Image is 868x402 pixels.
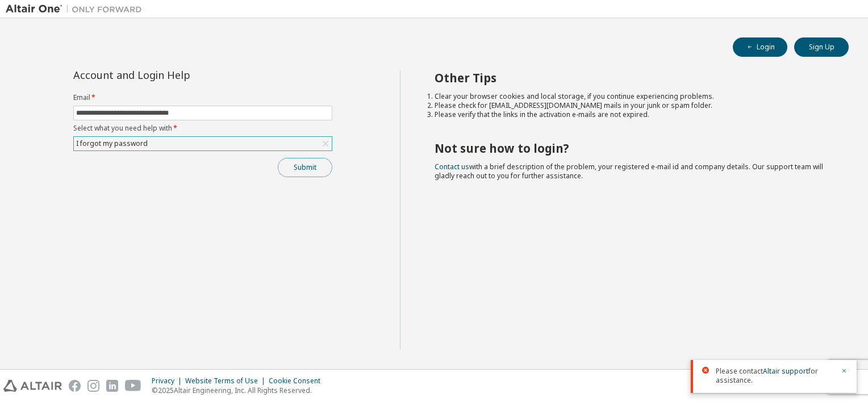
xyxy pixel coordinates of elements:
[152,386,327,395] p: © 2025 Altair Engineering, Inc. All Rights Reserved.
[185,376,269,386] div: Website Terms of Use
[73,70,281,79] div: Account and Login Help
[435,70,829,85] h2: Other Tips
[435,92,829,101] li: Clear your browser cookies and local storage, if you continue experiencing problems.
[73,93,332,102] label: Email
[74,137,149,150] div: I forgot my password
[435,141,829,156] h2: Not sure how to login?
[69,380,81,392] img: facebook.svg
[794,37,849,57] button: Sign Up
[435,110,829,119] li: Please verify that the links in the activation e-mails are not expired.
[73,124,332,133] label: Select what you need help with
[763,366,808,376] a: Altair support
[3,380,62,392] img: altair_logo.svg
[74,137,332,150] div: I forgot my password
[6,3,148,15] img: Altair One
[87,380,99,392] img: instagram.svg
[716,367,834,385] span: Please contact for assistance.
[435,101,829,110] li: Please check for [EMAIL_ADDRESS][DOMAIN_NAME] mails in your junk or spam folder.
[435,162,469,171] a: Contact us
[152,376,185,386] div: Privacy
[269,376,327,386] div: Cookie Consent
[733,37,787,57] button: Login
[278,158,332,177] button: Submit
[125,380,141,392] img: youtube.svg
[435,162,823,181] span: with a brief description of the problem, your registered e-mail id and company details. Our suppo...
[106,380,118,392] img: linkedin.svg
